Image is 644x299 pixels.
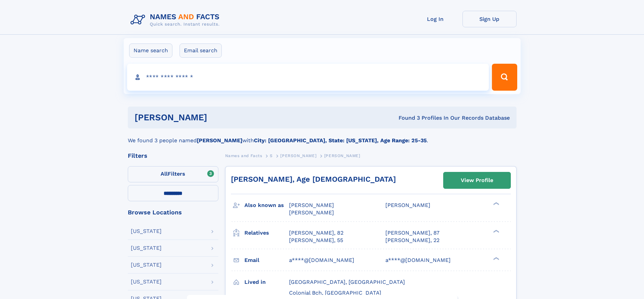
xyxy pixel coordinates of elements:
div: [US_STATE] [131,245,162,251]
div: Found 3 Profiles In Our Records Database [303,114,510,122]
a: S [270,151,273,160]
img: Logo Names and Facts [128,11,225,29]
span: [PERSON_NAME] [385,202,430,208]
div: [US_STATE] [131,229,162,234]
b: City: [GEOGRAPHIC_DATA], State: [US_STATE], Age Range: 25-35 [254,137,427,144]
a: [PERSON_NAME], Age [DEMOGRAPHIC_DATA] [231,175,396,183]
button: Search Button [492,64,517,91]
div: ❯ [492,202,500,206]
div: ❯ [492,229,500,233]
input: search input [127,64,489,91]
span: All [161,171,168,177]
span: [PERSON_NAME] [324,153,360,158]
b: [PERSON_NAME] [197,137,242,144]
div: ❯ [492,256,500,261]
a: [PERSON_NAME], 22 [385,237,439,244]
a: [PERSON_NAME], 87 [385,229,439,237]
h1: [PERSON_NAME] [135,113,303,122]
span: S [270,153,273,158]
label: Name search [129,43,172,58]
h3: Relatives [244,227,289,239]
a: [PERSON_NAME], 55 [289,237,343,244]
a: Log In [408,11,462,27]
a: Names and Facts [225,151,262,160]
h3: Email [244,255,289,266]
span: Colonial Bch, [GEOGRAPHIC_DATA] [289,290,381,296]
label: Email search [180,43,222,58]
a: [PERSON_NAME] [280,151,316,160]
h3: Lived in [244,276,289,288]
label: Filters [128,166,218,182]
div: [US_STATE] [131,262,162,268]
span: [GEOGRAPHIC_DATA], [GEOGRAPHIC_DATA] [289,279,405,285]
div: We found 3 people named with . [128,128,517,145]
a: [PERSON_NAME], 82 [289,229,343,237]
div: View Profile [461,173,493,188]
span: [PERSON_NAME] [289,202,334,208]
span: [PERSON_NAME] [289,209,334,216]
a: Sign Up [462,11,517,27]
h3: Also known as [244,200,289,211]
div: [US_STATE] [131,279,162,285]
a: View Profile [444,172,510,188]
div: Filters [128,153,218,159]
div: Browse Locations [128,209,218,215]
span: [PERSON_NAME] [280,153,316,158]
